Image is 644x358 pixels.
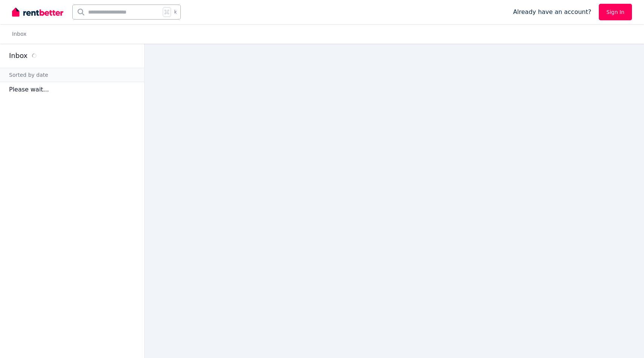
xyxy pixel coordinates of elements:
a: Sign In [599,4,632,20]
a: Inbox [12,31,26,37]
img: RentBetter [12,6,63,18]
span: Already have an account? [513,8,591,17]
h2: Inbox [9,50,27,61]
span: k [174,9,177,15]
